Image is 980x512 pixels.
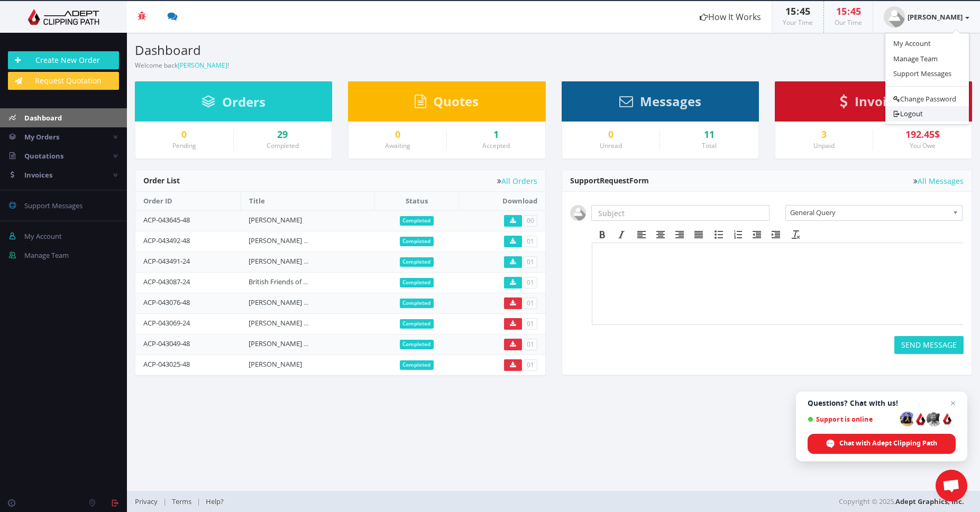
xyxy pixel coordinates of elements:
span: Messages [640,92,701,110]
span: Completed [400,340,434,349]
small: Total [702,141,717,150]
a: Adept Graphics, Inc. [895,497,964,506]
div: Bold [593,228,612,241]
th: Order ID [135,192,241,210]
th: Download [459,192,545,210]
a: Terms [167,497,197,506]
a: Help? [200,497,229,506]
a: 0 [570,129,652,140]
div: 192.45$ [881,129,964,140]
a: ACP-043087-24 [143,277,190,286]
a: [PERSON_NAME] Portraits [249,297,331,307]
a: All Orders [497,177,537,185]
span: Completed [400,216,434,226]
a: British Friends of Hatzalha [249,277,331,286]
span: Completed [400,237,434,246]
small: Your Time [783,18,813,27]
a: 1 [455,129,537,140]
a: Open chat [936,470,967,501]
div: Bullet list [709,228,728,241]
a: [PERSON_NAME] Party Portraits 2 [249,236,355,245]
a: [PERSON_NAME] Barmitzvah Pre Shoot [249,339,372,348]
a: Support Messages [885,66,969,81]
a: [PERSON_NAME] [178,61,227,70]
span: : [796,5,800,17]
a: Privacy [135,497,163,506]
iframe: Rich Text Area. Press ALT-F9 for menu. Press ALT-F10 for toolbar. Press ALT-0 for help [592,243,963,324]
a: Logout [885,106,969,122]
span: Orders [222,93,265,110]
a: ACP-043076-48 [143,297,190,307]
div: | | [135,491,693,512]
a: Quotes [415,99,479,108]
small: Awaiting [385,141,410,150]
a: ACP-043491-24 [143,256,190,266]
a: ACP-043049-48 [143,339,190,348]
span: General Query [790,206,948,219]
div: Numbered list [728,228,747,241]
span: : [847,5,850,17]
a: Orders [202,99,265,109]
small: Welcome back ! [135,61,229,70]
span: Completed [400,299,434,308]
div: Increase indent [766,228,785,241]
a: [PERSON_NAME] [249,359,302,369]
span: Completed [400,360,434,370]
span: Invoices [855,92,906,110]
span: Quotes [433,92,479,110]
small: You Owe [910,141,936,150]
span: 15 [836,5,847,17]
div: Clear formatting [786,228,805,241]
div: Align center [651,228,670,241]
span: My Account [24,231,62,241]
a: [PERSON_NAME] Party Portraits 1 [249,256,355,266]
span: 15 [785,5,796,17]
div: Align right [670,228,689,241]
a: ACP-043645-48 [143,215,190,225]
a: [PERSON_NAME] [873,1,980,33]
strong: [PERSON_NAME] [908,12,963,22]
span: Questions? Chat with us! [808,399,956,407]
span: 45 [850,5,861,17]
span: Chat with Adept Clipping Path [839,439,937,448]
small: Pending [172,141,196,150]
a: 0 [143,129,225,140]
div: 0 [356,129,438,140]
span: Completed [400,278,434,287]
div: Italic [612,228,631,241]
small: Completed [267,141,299,150]
a: ACP-043025-48 [143,359,190,369]
th: Status [374,192,459,210]
small: Unread [600,141,622,150]
span: Copyright © 2025, [839,496,964,507]
a: 3 [783,129,865,140]
a: 29 [242,129,324,140]
a: ACP-043492-48 [143,236,190,245]
span: Support Messages [24,201,83,210]
a: Change Password [885,91,969,107]
a: Messages [619,99,701,108]
a: My Account [885,36,969,51]
small: Unpaid [813,141,835,150]
input: Subject [591,205,770,221]
small: Accepted [482,141,510,150]
a: ACP-043069-24 [143,318,190,328]
div: 11 [668,129,750,140]
small: Our Time [835,18,862,27]
span: 45 [800,5,810,17]
a: How It Works [689,1,772,33]
a: All Messages [913,177,964,185]
div: Justify [689,228,708,241]
span: Dashboard [24,113,62,123]
img: user_default.jpg [884,6,905,27]
span: Invoices [24,170,52,180]
span: Manage Team [24,250,69,260]
a: Create New Order [8,51,119,69]
img: user_default.jpg [570,205,586,221]
span: Order List [143,175,180,185]
span: Support Form [570,175,649,185]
